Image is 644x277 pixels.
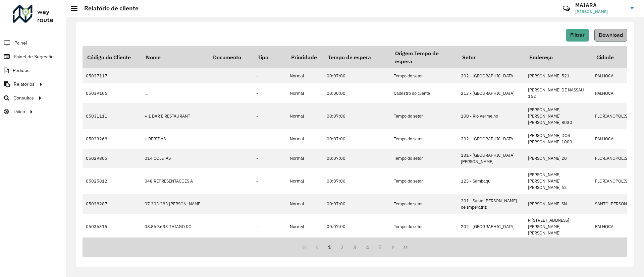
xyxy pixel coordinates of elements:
span: Painel de Sugestão [14,53,54,60]
td: [PERSON_NAME] [PERSON_NAME] [PERSON_NAME] 8030 [525,103,592,129]
td: Normal [286,68,323,83]
td: 202 - [GEOGRAPHIC_DATA] [458,68,525,83]
th: Tempo de espera [323,46,390,68]
td: Cadastro do cliente [390,83,458,103]
button: 3 [348,241,361,254]
td: 05029805 [83,149,141,168]
td: 213 - [GEOGRAPHIC_DATA] [458,83,525,103]
td: 014 COLETAS [141,149,208,168]
button: Next Page [386,241,399,254]
td: 05036315 [83,214,141,240]
button: 4 [361,241,374,254]
td: 05039106 [83,83,141,103]
a: Contato Rápido [559,1,574,16]
td: - [253,194,286,214]
td: 00:07:00 [323,168,390,194]
td: Normal [286,214,323,240]
span: Painel [14,40,27,47]
th: Endereço [525,46,592,68]
td: [PERSON_NAME] [PERSON_NAME] [PERSON_NAME] 62 [525,168,592,194]
th: Documento [208,46,253,68]
td: 05038287 [83,194,141,214]
td: Normal [286,103,323,129]
td: 00:07:00 [323,129,390,148]
td: [PERSON_NAME] SN [525,194,592,214]
th: Nome [141,46,208,68]
td: . [141,68,208,83]
td: - [253,129,286,148]
td: R [STREET_ADDRESS][PERSON_NAME][PERSON_NAME] [525,214,592,240]
button: Last Page [399,241,412,254]
span: [PERSON_NAME] [575,9,626,15]
span: Relatórios [14,81,35,88]
h2: Relatório de cliente [77,5,139,12]
span: Pedidos [13,67,30,74]
td: Tempo do setor [390,68,458,83]
span: Download [599,32,623,38]
td: Tempo do setor [390,214,458,240]
span: Filtrar [570,32,585,38]
th: Tipo [253,46,286,68]
td: - [253,83,286,103]
div: Críticas? Dúvidas? Elogios? Sugestões? Entre em contato conosco! [483,2,553,20]
td: - [253,214,286,240]
td: Normal [286,168,323,194]
td: 00:07:00 [323,149,390,168]
td: 202 - [GEOGRAPHIC_DATA] [458,214,525,240]
td: Normal [286,129,323,148]
th: Prioridade [286,46,323,68]
td: 05037117 [83,68,141,83]
td: 08.869.633 THIAGO RO [141,214,208,240]
td: 202 - [GEOGRAPHIC_DATA] [458,129,525,148]
td: 048 REPRESENTACOES A [141,168,208,194]
td: - [253,149,286,168]
button: 2 [336,241,348,254]
th: Código do Cliente [83,46,141,68]
td: Tempo do setor [390,103,458,129]
td: 05033268 [83,129,141,148]
button: Filtrar [566,29,589,42]
td: 201 - Santo [PERSON_NAME] de Imperatriz [458,194,525,214]
td: - [253,168,286,194]
td: 00:07:00 [323,103,390,129]
th: Origem Tempo de espera [390,46,458,68]
td: - [253,68,286,83]
span: Tático [13,108,25,115]
td: 00:07:00 [323,194,390,214]
td: Tempo do setor [390,194,458,214]
td: ... [141,83,208,103]
td: [PERSON_NAME] DE NASSAU 162 [525,83,592,103]
button: Download [594,29,627,42]
td: Normal [286,83,323,103]
td: + BEBIDAS [141,129,208,148]
button: 1 [323,241,336,254]
td: 07.303.283 [PERSON_NAME] [141,194,208,214]
td: 00:07:00 [323,214,390,240]
button: 5 [374,241,387,254]
td: 123 - Sambaqui [458,168,525,194]
td: Tempo do setor [390,168,458,194]
td: Normal [286,194,323,214]
td: - [253,103,286,129]
td: 05025812 [83,168,141,194]
td: [PERSON_NAME] 521 [525,68,592,83]
td: 05031111 [83,103,141,129]
td: Normal [286,149,323,168]
td: 100 - Rio Vermelho [458,103,525,129]
td: + 1 BAR E RESTAURANT [141,103,208,129]
td: 00:07:00 [323,68,390,83]
span: Consultas [13,94,34,101]
td: [PERSON_NAME] DOS [PERSON_NAME] 1000 [525,129,592,148]
td: [PERSON_NAME] 20 [525,149,592,168]
td: Tempo do setor [390,129,458,148]
h3: MAIARA [575,2,626,8]
td: Tempo do setor [390,149,458,168]
td: 00:00:00 [323,83,390,103]
th: Setor [458,46,525,68]
td: 131 - [GEOGRAPHIC_DATA][PERSON_NAME] [458,149,525,168]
